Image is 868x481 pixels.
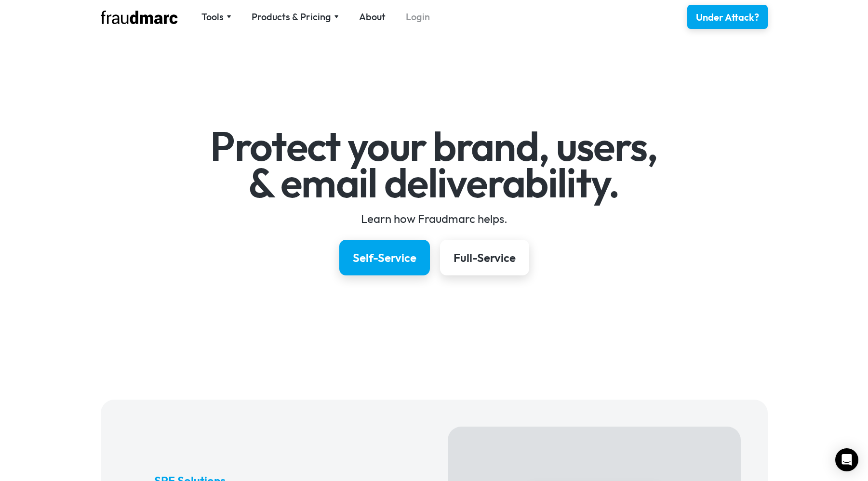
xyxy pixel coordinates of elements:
a: About [359,10,386,24]
h1: Protect your brand, users, & email deliverability. [154,128,714,201]
div: Open Intercom Messenger [835,448,858,471]
div: Learn how Fraudmarc helps. [154,211,714,226]
div: Under Attack? [696,11,759,24]
a: Login [406,10,430,24]
div: Products & Pricing [252,10,339,24]
div: Tools [201,10,231,24]
a: Self-Service [339,240,430,275]
div: Tools [201,10,224,24]
div: Full-Service [454,250,516,265]
a: Under Attack? [687,5,768,29]
div: Self-Service [353,250,416,265]
a: Full-Service [440,240,529,275]
div: Products & Pricing [252,10,331,24]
